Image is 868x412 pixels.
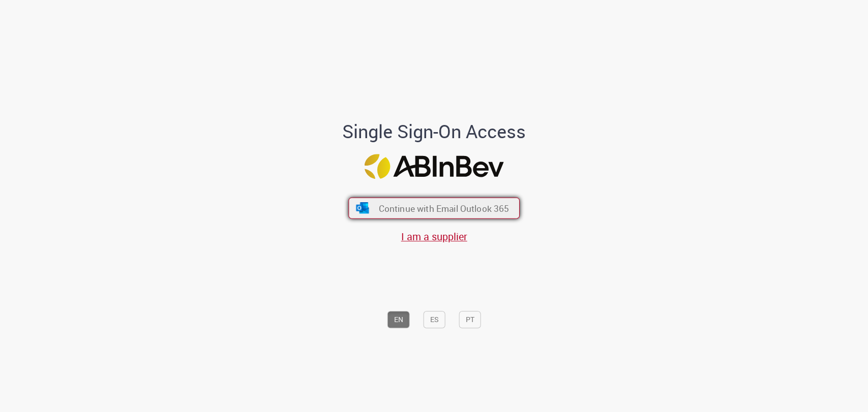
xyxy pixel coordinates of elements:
[355,203,370,214] img: ícone Azure/Microsoft 360
[365,154,504,179] img: Logo ABInBev
[387,311,410,328] button: EN
[348,198,520,219] button: ícone Azure/Microsoft 360 Continue with Email Outlook 365
[424,311,445,328] button: ES
[293,122,575,142] h1: Single Sign-On Access
[378,202,509,214] span: Continue with Email Outlook 365
[459,311,481,328] button: PT
[401,230,467,243] a: I am a supplier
